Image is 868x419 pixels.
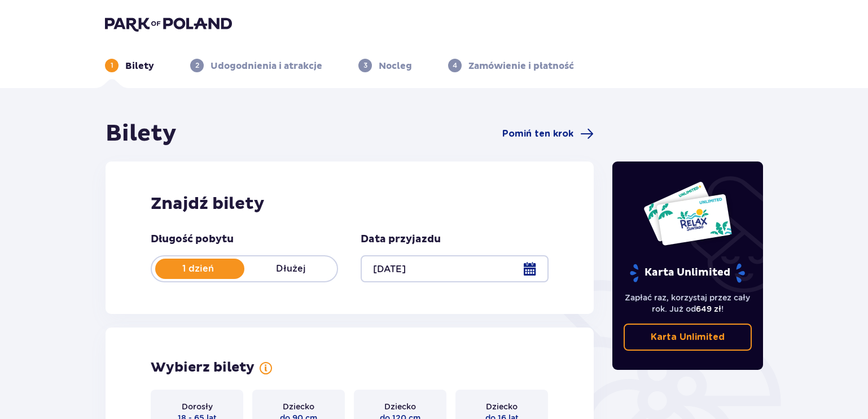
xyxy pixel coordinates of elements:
[629,263,746,283] p: Karta Unlimited
[151,233,234,246] p: Długość pobytu
[211,60,322,72] p: Udogodnienia i atrakcje
[106,120,177,148] h1: Bilety
[453,60,457,71] p: 4
[244,263,337,275] p: Dłużej
[105,16,232,32] img: Park of Poland logo
[283,401,314,412] p: Dziecko
[151,359,255,376] p: Wybierz bilety
[651,331,725,343] p: Karta Unlimited
[182,401,213,412] p: Dorosły
[195,60,199,71] p: 2
[696,304,721,313] span: 649 zł
[384,401,416,412] p: Dziecko
[502,128,573,140] span: Pomiń ten krok
[363,60,367,71] p: 3
[125,60,154,72] p: Bilety
[152,263,244,275] p: 1 dzień
[624,292,752,315] p: Zapłać raz, korzystaj przez cały rok. Już od !
[486,401,518,412] p: Dziecko
[111,60,113,71] p: 1
[468,60,574,72] p: Zamówienie i płatność
[624,324,752,351] a: Karta Unlimited
[361,233,441,246] p: Data przyjazdu
[151,193,549,215] h2: Znajdź bilety
[379,60,412,72] p: Nocleg
[502,127,594,141] a: Pomiń ten krok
